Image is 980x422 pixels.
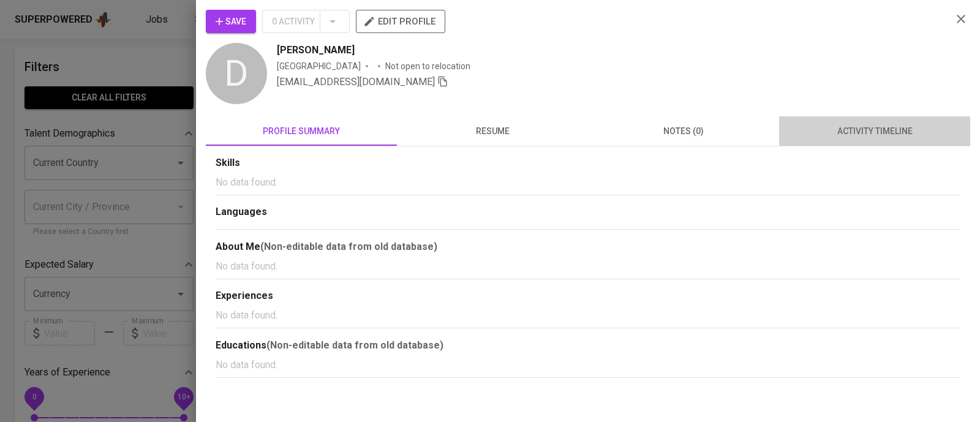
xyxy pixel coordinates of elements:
[216,338,960,353] div: Educations
[216,14,246,29] span: Save
[213,124,390,139] span: profile summary
[260,241,437,252] b: (Non-editable data from old database)
[216,259,960,274] p: No data found.
[206,10,256,33] button: Save
[277,60,361,72] div: [GEOGRAPHIC_DATA]
[366,13,435,29] span: edit profile
[216,205,960,219] div: Languages
[206,43,267,104] div: D
[404,124,581,139] span: resume
[277,43,355,58] span: [PERSON_NAME]
[216,156,960,170] div: Skills
[385,60,470,72] p: Not open to relocation
[216,358,960,372] p: No data found.
[216,308,960,323] p: No data found.
[277,76,435,88] span: [EMAIL_ADDRESS][DOMAIN_NAME]
[216,239,960,254] div: About Me
[595,124,772,139] span: notes (0)
[216,175,960,190] p: No data found.
[356,10,445,33] button: edit profile
[356,16,445,26] a: edit profile
[786,124,963,139] span: activity timeline
[216,289,960,303] div: Experiences
[266,339,443,351] b: (Non-editable data from old database)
